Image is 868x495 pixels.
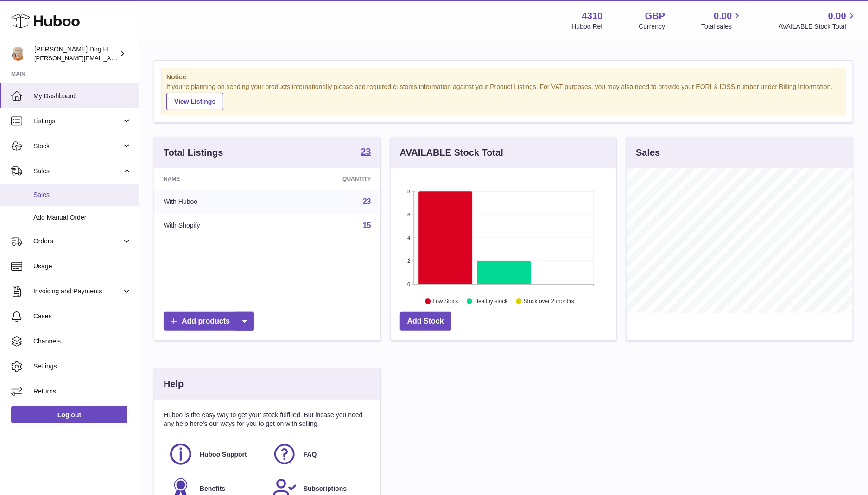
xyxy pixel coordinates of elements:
[582,10,603,22] strong: 4310
[433,298,459,305] text: Low Stock
[33,337,132,346] span: Channels
[166,93,223,110] a: View Listings
[407,212,410,217] text: 6
[33,117,122,126] span: Listings
[407,235,410,241] text: 4
[272,442,367,467] a: FAQ
[164,146,223,159] h3: Total Listings
[714,10,732,22] span: 0.00
[645,10,665,22] strong: GBP
[33,213,132,222] span: Add Manual Order
[11,406,127,423] a: Log out
[164,378,184,390] h3: Help
[166,82,841,110] div: If you're planning on sending your products internationally please add required customs informati...
[33,262,132,271] span: Usage
[407,258,410,264] text: 2
[407,189,410,194] text: 8
[361,147,371,158] a: 23
[474,298,508,305] text: Healthy stock
[33,190,132,199] span: Sales
[33,237,122,246] span: Orders
[154,168,276,190] th: Name
[572,22,603,31] div: Huboo Ref
[276,168,380,190] th: Quantity
[400,146,503,159] h3: AVAILABLE Stock Total
[639,22,665,31] div: Currency
[33,92,132,101] span: My Dashboard
[168,442,263,467] a: Huboo Support
[33,387,132,396] span: Returns
[361,147,371,156] strong: 23
[304,450,317,459] span: FAQ
[11,47,25,61] img: toby@hackneydoghouse.com
[33,362,132,371] span: Settings
[828,10,846,22] span: 0.00
[33,167,122,176] span: Sales
[524,298,574,305] text: Stock over 2 months
[33,287,122,296] span: Invoicing and Payments
[363,222,371,229] a: 15
[400,312,451,331] a: Add Stock
[33,142,122,151] span: Stock
[779,22,857,31] span: AVAILABLE Stock Total
[34,54,186,62] span: [PERSON_NAME][EMAIL_ADDRESS][DOMAIN_NAME]
[164,312,254,331] a: Add products
[701,22,742,31] span: Total sales
[33,312,132,321] span: Cases
[166,73,841,82] strong: Notice
[363,197,371,205] a: 23
[407,281,410,287] text: 0
[779,10,857,31] a: 0.00 AVAILABLE Stock Total
[164,411,371,428] p: Huboo is the easy way to get your stock fulfilled. But incase you need any help here's our ways f...
[304,484,347,493] span: Subscriptions
[34,45,118,63] div: [PERSON_NAME] Dog House
[154,190,276,214] td: With Huboo
[200,484,225,493] span: Benefits
[636,146,660,159] h3: Sales
[701,10,742,31] a: 0.00 Total sales
[154,214,276,238] td: With Shopify
[200,450,247,459] span: Huboo Support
